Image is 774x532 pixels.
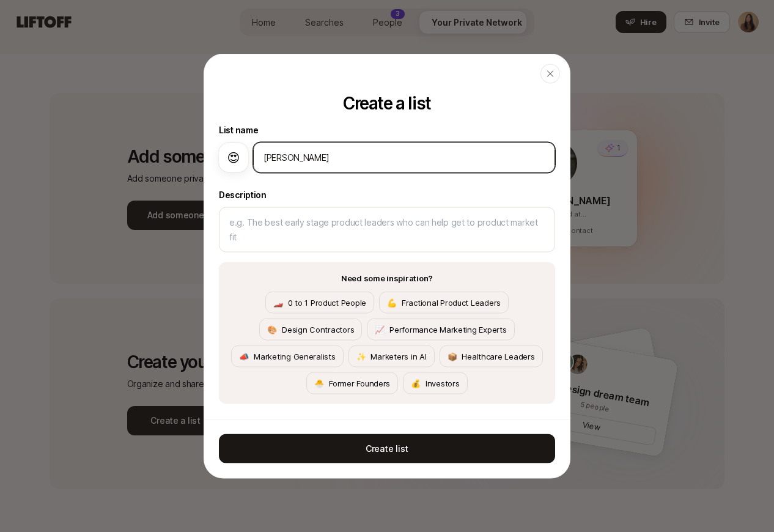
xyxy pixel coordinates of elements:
p: Create a list [219,94,555,113]
span: 📦 [448,350,457,363]
label: Description [219,188,555,202]
button: 😍 [219,143,248,172]
span: 🏎️ [273,297,283,309]
p: Marketers in AI [348,345,435,368]
span: 📣 [239,350,249,363]
label: List name [219,123,555,138]
p: Healthcare Leaders [440,345,543,368]
p: Fractional Product Leaders [379,292,509,314]
p: 0 to 1 Product People [265,292,374,314]
p: Marketing Generalists [231,345,343,368]
p: Performance Marketing Experts [367,319,514,341]
p: Former Founders [306,372,398,394]
span: 🐣 [314,377,324,390]
p: Need some inspiration? [341,272,433,284]
p: Design Contractors [259,319,362,341]
span: 🎨 [267,323,277,336]
span: 📈 [375,323,385,336]
button: Create list [219,434,555,464]
span: 😍 [227,149,240,167]
span: 💰 [411,377,421,390]
input: e.g. 0 to 1 Product leaders [264,150,545,165]
span: 💪 [387,297,397,309]
p: Investors [403,372,467,394]
span: ✨ [356,350,366,363]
